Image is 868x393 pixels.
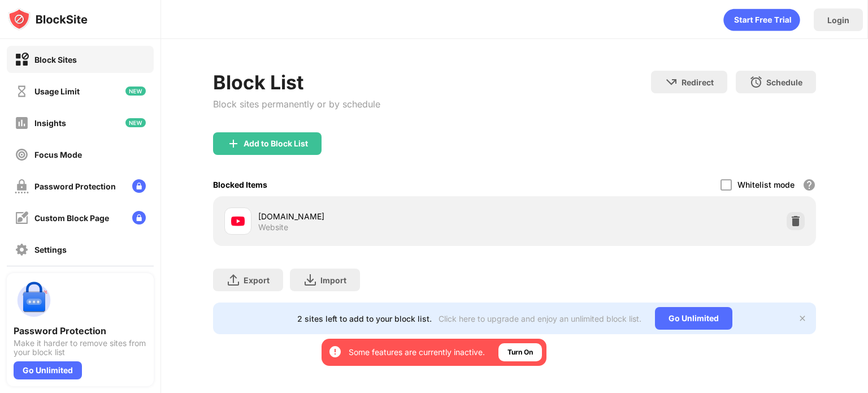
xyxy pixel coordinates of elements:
[34,118,66,128] div: Insights
[328,345,342,359] img: error-circle-white.svg
[213,98,380,110] div: Block sites permanently or by schedule
[125,118,146,127] img: new-icon.svg
[34,245,67,254] div: Settings
[34,182,116,191] div: Password Protection
[132,179,146,193] img: lock-menu.svg
[655,307,732,330] div: Go Unlimited
[15,243,29,257] img: settings-off.svg
[8,8,88,31] img: logo-blocksite.svg
[827,15,849,25] div: Login
[14,339,147,357] div: Make it harder to remove sites from your block list
[125,87,146,96] img: new-icon.svg
[15,53,29,67] img: block-on.svg
[682,77,714,87] div: Redirect
[320,275,346,285] div: Import
[349,347,485,358] div: Some features are currently inactive.
[231,214,245,228] img: favicons
[34,55,77,64] div: Block Sites
[15,179,29,193] img: password-protection-off.svg
[258,222,288,232] div: Website
[766,77,802,87] div: Schedule
[15,84,29,98] img: time-usage-off.svg
[14,280,54,321] img: push-password-protection.svg
[34,213,109,223] div: Custom Block Page
[244,139,308,148] div: Add to Block List
[213,180,267,189] div: Blocked Items
[34,87,80,96] div: Usage Limit
[798,314,807,323] img: x-button.svg
[297,314,432,323] div: 2 sites left to add to your block list.
[258,210,514,222] div: [DOMAIN_NAME]
[244,275,270,285] div: Export
[15,211,29,225] img: customize-block-page-off.svg
[132,211,146,224] img: lock-menu.svg
[15,148,29,162] img: focus-off.svg
[439,314,641,323] div: Click here to upgrade and enjoy an unlimited block list.
[723,8,800,31] div: animation
[15,116,29,130] img: insights-off.svg
[34,150,82,159] div: Focus Mode
[14,325,147,336] div: Password Protection
[14,361,82,379] div: Go Unlimited
[737,180,795,189] div: Whitelist mode
[213,71,380,94] div: Block List
[507,347,533,358] div: Turn On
